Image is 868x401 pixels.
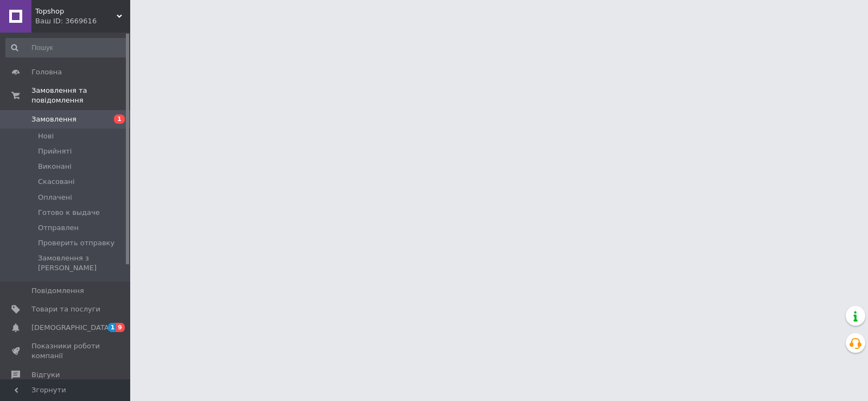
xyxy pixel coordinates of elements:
span: Topshop [35,7,117,16]
span: Проверить отправку [38,238,114,248]
span: Оплачені [38,193,72,202]
span: Замовлення [31,114,76,124]
span: Замовлення та повідомлення [31,86,130,105]
span: Готово к выдаче [38,208,100,218]
span: Нові [38,131,54,141]
span: 1 [114,114,125,124]
span: Замовлення з [PERSON_NAME] [38,253,127,273]
span: Скасовані [38,177,75,187]
span: Показники роботи компанії [31,341,100,361]
span: Виконані [38,162,72,171]
span: Отправлен [38,223,79,233]
span: Повідомлення [31,286,84,296]
span: Головна [31,67,62,77]
span: 9 [116,323,125,332]
span: [DEMOGRAPHIC_DATA] [31,323,112,333]
span: Прийняті [38,147,72,156]
input: Пошук [5,38,128,58]
span: 1 [108,323,117,332]
div: Ваш ID: 3669616 [35,16,130,26]
span: Товари та послуги [31,304,100,314]
span: Відгуки [31,370,60,380]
